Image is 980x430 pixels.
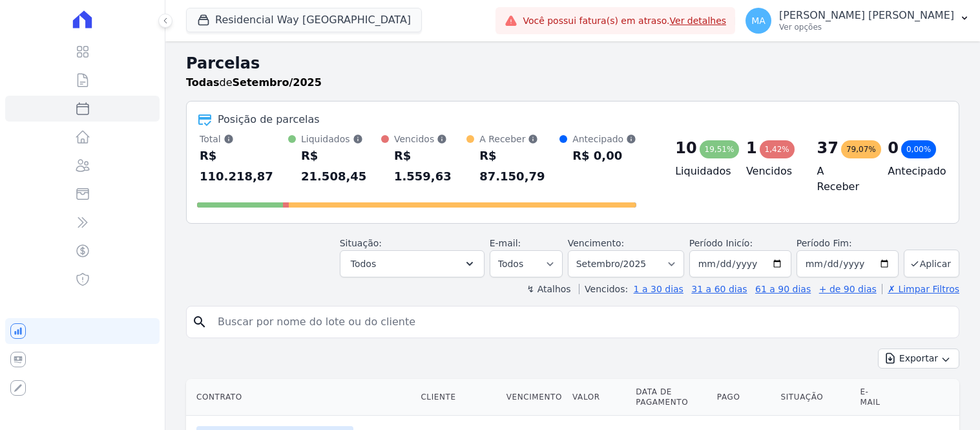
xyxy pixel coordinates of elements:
[479,145,559,187] div: R$ 87.150,79
[797,237,899,250] label: Período Fim:
[819,284,877,294] a: + de 90 dias
[691,284,747,294] a: 31 a 60 dias
[689,238,753,248] label: Período Inicío:
[779,22,954,32] p: Ver opções
[210,309,954,335] input: Buscar por nome do lote ou do cliente
[882,284,959,294] a: ✗ Limpar Filtros
[712,379,776,416] th: Pago
[675,164,725,179] h4: Liquidados
[186,75,322,91] p: de
[775,379,855,416] th: Situação
[572,133,636,145] div: Antecipado
[186,76,220,89] strong: Todas
[490,238,521,248] label: E-mail:
[634,284,683,294] a: 1 a 30 dias
[192,314,207,330] i: search
[755,284,811,294] a: 61 a 90 dias
[855,379,892,416] th: E-mail
[567,379,631,416] th: Valor
[200,145,288,187] div: R$ 110.218,87
[394,133,466,145] div: Vencidos
[568,238,624,248] label: Vencimento:
[340,250,485,277] button: Todos
[394,145,466,187] div: R$ 1.559,63
[479,133,559,145] div: A Receber
[746,164,797,179] h4: Vencidos
[751,16,766,25] span: MA
[700,140,740,158] div: 19,51%
[186,379,415,416] th: Contrato
[218,112,320,127] div: Posição de parcelas
[735,3,980,39] button: MA [PERSON_NAME] [PERSON_NAME] Ver opções
[901,140,936,158] div: 0,00%
[501,379,567,416] th: Vencimento
[888,138,899,158] div: 0
[779,9,954,22] p: [PERSON_NAME] [PERSON_NAME]
[904,250,959,277] button: Aplicar
[841,140,881,158] div: 79,07%
[351,256,376,272] span: Todos
[746,138,757,158] div: 1
[817,164,868,195] h4: A Receber
[340,238,382,248] label: Situação:
[301,145,381,187] div: R$ 21.508,45
[579,284,628,294] label: Vencidos:
[670,16,727,26] a: Ver detalhes
[631,379,712,416] th: Data de Pagamento
[233,76,322,89] strong: Setembro/2025
[200,133,288,145] div: Total
[878,349,959,369] button: Exportar
[186,52,959,75] h2: Parcelas
[760,140,795,158] div: 1,42%
[301,133,381,145] div: Liquidados
[186,8,422,32] button: Residencial Way [GEOGRAPHIC_DATA]
[675,138,696,158] div: 10
[526,284,570,294] label: ↯ Atalhos
[572,145,636,166] div: R$ 0,00
[888,164,938,179] h4: Antecipado
[523,14,726,28] span: Você possui fatura(s) em atraso.
[817,138,839,158] div: 37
